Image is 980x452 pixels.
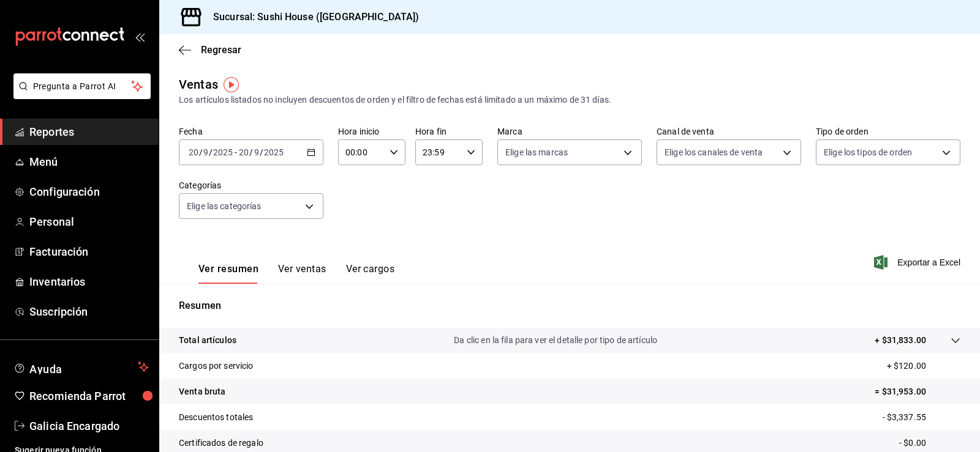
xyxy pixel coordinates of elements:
p: Da clic en la fila para ver el detalle por tipo de artículo [454,334,657,347]
input: ---- [263,147,284,157]
span: Elige las categorías [187,200,262,212]
span: Elige los tipos de orden [824,146,912,158]
p: Resumen [179,298,960,313]
input: -- [238,147,249,157]
button: Exportar a Excel [876,255,960,270]
span: / [260,147,263,157]
span: Regresar [201,44,241,56]
label: Marca [497,127,642,136]
p: Cargos por servicio [179,360,254,372]
img: Tooltip marker [224,77,239,92]
span: Ayuda [29,360,133,374]
span: Personal [29,213,149,230]
button: Ver cargos [346,263,395,284]
button: open_drawer_menu [135,32,145,42]
span: Recomienda Parrot [29,388,149,404]
span: Menú [29,154,149,170]
button: Ver ventas [278,263,326,284]
span: Pregunta a Parrot AI [33,80,132,93]
input: -- [188,147,199,157]
span: Elige las marcas [505,146,568,158]
p: + $120.00 [887,360,960,372]
p: Certificados de regalo [179,437,263,450]
p: = $31,953.00 [875,385,960,398]
span: Elige los canales de venta [665,146,763,158]
p: Descuentos totales [179,411,253,424]
p: + $31,833.00 [875,334,926,347]
p: Total artículos [179,334,236,347]
label: Hora inicio [338,127,405,136]
p: - $0.00 [899,437,960,450]
span: Galicia Encargado [29,418,149,434]
div: Ventas [179,75,218,94]
input: ---- [213,147,233,157]
input: -- [254,147,260,157]
p: - $3,337.55 [883,411,960,424]
button: Ver resumen [198,263,258,284]
label: Fecha [179,127,323,136]
span: - [235,147,237,157]
span: Inventarios [29,273,149,290]
span: / [209,147,213,157]
button: Pregunta a Parrot AI [13,73,151,99]
span: Configuración [29,183,149,200]
p: Venta bruta [179,385,225,398]
span: Reportes [29,124,149,140]
label: Canal de venta [657,127,801,136]
label: Categorías [179,181,323,190]
h3: Sucursal: Sushi House ([GEOGRAPHIC_DATA]) [203,10,419,24]
a: Pregunta a Parrot AI [9,89,151,102]
input: -- [203,147,209,157]
button: Regresar [179,44,241,56]
label: Tipo de orden [816,127,960,136]
div: Los artículos listados no incluyen descuentos de orden y el filtro de fechas está limitado a un m... [179,94,960,106]
span: / [249,147,253,157]
label: Hora fin [415,127,483,136]
span: Suscripción [29,303,149,320]
span: / [199,147,203,157]
div: navigation tabs [198,263,394,284]
span: Facturación [29,243,149,260]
